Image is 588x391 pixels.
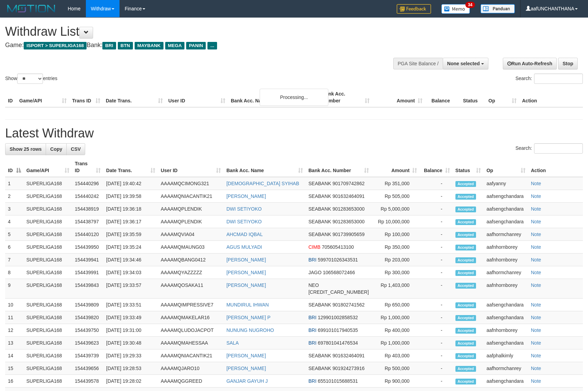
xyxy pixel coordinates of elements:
td: 10 [5,299,24,311]
a: [PERSON_NAME] [226,257,266,262]
td: [DATE] 19:35:59 [103,228,158,241]
td: Rp 10,000,000 [372,215,420,228]
td: - [420,349,452,362]
td: [DATE] 19:40:42 [103,177,158,190]
th: Date Trans.: activate to sort column ascending [103,157,158,177]
td: 154440120 [72,228,103,241]
span: SEABANK [308,366,331,371]
td: - [420,215,452,228]
td: Rp 505,000 [372,190,420,203]
td: aafsengchandara [484,190,528,203]
span: MEGA [165,42,185,49]
span: Accepted [455,257,476,263]
span: Copy 705605413100 to clipboard [322,244,354,250]
a: [PERSON_NAME] [226,282,266,288]
th: Balance [425,88,460,107]
span: MAYBANK [135,42,163,49]
td: aafsengchandara [484,299,528,311]
td: SUPERLIGA168 [24,215,72,228]
a: Note [531,315,541,320]
td: aafphalkimly [484,349,528,362]
td: [DATE] 19:36:18 [103,203,158,215]
a: [PERSON_NAME] P [226,315,270,320]
a: [PERSON_NAME] [226,353,266,358]
td: 12 [5,324,24,337]
span: ... [207,42,217,49]
h1: Withdraw List [5,25,385,38]
td: aafhormchanrey [484,266,528,279]
img: Button%20Memo.svg [441,4,470,14]
td: 154439950 [72,241,103,254]
th: Game/API [16,88,69,107]
td: SUPERLIGA168 [24,203,72,215]
td: 16 [5,375,24,388]
td: AAAAMQBANG0412 [158,254,224,266]
a: Stop [558,58,578,69]
td: - [420,203,452,215]
td: Rp 351,000 [372,177,420,190]
th: Game/API: activate to sort column ascending [24,157,72,177]
td: [DATE] 19:29:33 [103,349,158,362]
td: - [420,254,452,266]
span: Copy 901632464091 to clipboard [332,353,364,358]
h4: Game: Bank: [5,42,385,49]
span: Copy 901709742862 to clipboard [332,181,364,186]
td: SUPERLIGA168 [24,266,72,279]
td: [DATE] 19:36:17 [103,215,158,228]
a: SALA [226,340,239,346]
a: DWI SETIYOKO [226,219,262,224]
a: Note [531,327,541,333]
td: aafsengchandara [484,215,528,228]
td: Rp 900,000 [372,375,420,388]
span: Copy 5859459297291683 to clipboard [308,289,369,295]
th: Bank Acc. Name [228,88,319,107]
span: BRI [308,340,316,346]
a: AHCMAD IQBAL [226,232,263,237]
td: AAAAMQGGREED [158,375,224,388]
select: Showentries [17,74,43,84]
td: 9 [5,279,24,299]
span: Copy [50,146,62,152]
a: [PERSON_NAME] [226,270,266,275]
td: SUPERLIGA168 [24,349,72,362]
td: 154439820 [72,311,103,324]
div: PGA Site Balance / [393,58,443,69]
span: Accepted [455,232,476,238]
th: Op: activate to sort column ascending [484,157,528,177]
td: AAAAMQVIA04 [158,228,224,241]
td: 154439941 [72,254,103,266]
span: SEABANK [308,219,331,224]
td: 13 [5,337,24,349]
input: Search: [534,143,583,154]
td: - [420,337,452,349]
span: SEABANK [308,181,331,186]
td: SUPERLIGA168 [24,177,72,190]
button: None selected [443,58,488,69]
span: Accepted [455,219,476,225]
td: aafnhornborey [484,324,528,337]
span: Copy 655101015688531 to clipboard [318,378,358,384]
a: AGUS MULYADI [226,244,262,250]
td: SUPERLIGA168 [24,190,72,203]
span: Accepted [455,245,476,250]
td: Rp 1,403,000 [372,279,420,299]
span: 34 [465,2,475,8]
td: aafsengchandara [484,375,528,388]
td: SUPERLIGA168 [24,311,72,324]
th: Status [460,88,486,107]
span: Accepted [455,353,476,359]
td: aafnhornborey [484,254,528,266]
span: ISPORT > SUPERLIGA168 [24,42,87,49]
td: [DATE] 19:28:53 [103,362,158,375]
th: ID [5,88,16,107]
td: 5 [5,228,24,241]
span: Accepted [455,181,476,187]
div: Processing... [260,89,328,106]
td: aafnhornborey [484,241,528,254]
span: BRI [308,378,316,384]
input: Search: [534,74,583,84]
th: Bank Acc. Name: activate to sort column ascending [224,157,306,177]
td: 3 [5,203,24,215]
span: Accepted [455,328,476,334]
td: SUPERLIGA168 [24,228,72,241]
